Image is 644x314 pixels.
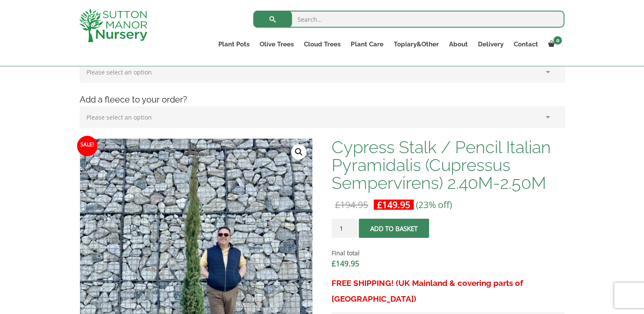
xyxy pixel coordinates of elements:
bdi: 149.95 [377,199,410,211]
h4: Add a fleece to your order? [73,93,571,106]
a: Cloud Trees [299,38,346,50]
img: logo [79,9,147,42]
a: Topiary&Other [388,38,444,50]
input: Product quantity [332,219,357,238]
dt: Final total [332,248,564,258]
input: Search... [253,11,564,28]
a: Plant Care [346,38,388,50]
a: About [444,38,472,50]
a: Olive Trees [255,38,299,50]
span: £ [335,199,340,211]
a: View full-screen image gallery [291,144,306,160]
button: Add to basket [359,219,429,238]
span: 0 [553,36,562,45]
span: Sale! [77,136,97,156]
a: 0 [543,38,564,50]
h1: Cypress Stalk / Pencil Italian Pyramidalis (Cupressus Sempervirens) 2.40M-2.50M [332,138,564,192]
h3: FREE SHIPPING! (UK Mainland & covering parts of [GEOGRAPHIC_DATA]) [332,275,564,307]
a: Contact [508,38,543,50]
bdi: 194.95 [335,199,368,211]
span: (23% off) [416,199,452,211]
span: £ [377,199,382,211]
a: Plant Pots [213,38,255,50]
a: Delivery [472,38,508,50]
bdi: 149.95 [332,258,359,268]
span: £ [332,258,336,268]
